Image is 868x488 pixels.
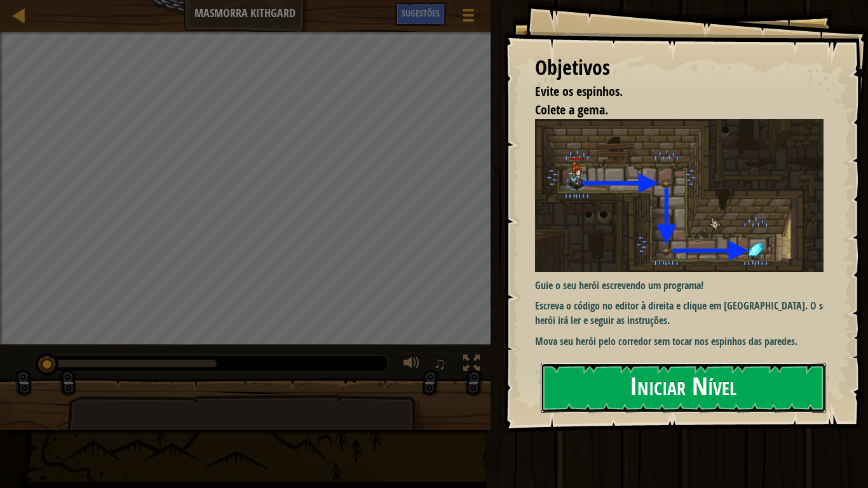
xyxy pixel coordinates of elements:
li: Evite os espinhos. [519,83,820,101]
span: ♫ [433,354,446,373]
p: Escreva o código no editor à direita e clique em [GEOGRAPHIC_DATA]. O seu herói irá ler e seguir ... [535,299,833,328]
span: Evite os espinhos. [535,83,623,100]
div: Objetivos [535,53,824,83]
p: Mova seu herói pelo corredor sem tocar nos espinhos das paredes. [535,334,833,349]
li: Colete a gema. [519,101,820,119]
button: Mostrar menu do jogo [452,3,484,32]
button: Ajuste o volume [399,352,424,378]
p: Guie o seu herói escrevendo um programa! [535,278,833,293]
span: Sugestões [402,7,440,19]
button: ♫ [431,352,452,378]
button: Toggle fullscreen [459,352,484,378]
button: Iniciar Nível [541,363,826,413]
img: Dungeons of kithgard [535,119,833,271]
span: Colete a gema. [535,101,608,118]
